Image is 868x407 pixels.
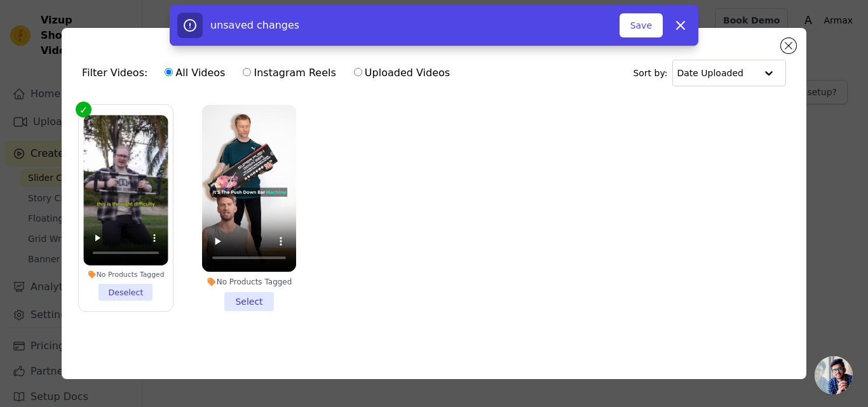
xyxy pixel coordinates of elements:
[633,60,786,86] div: Sort by:
[164,65,226,81] label: All Videos
[242,65,336,81] label: Instagram Reels
[210,19,299,31] span: unsaved changes
[815,356,853,394] div: Ouvrir le chat
[82,58,457,88] div: Filter Videos:
[202,277,296,287] div: No Products Tagged
[83,270,168,279] div: No Products Tagged
[620,13,663,37] button: Save
[353,65,451,81] label: Uploaded Videos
